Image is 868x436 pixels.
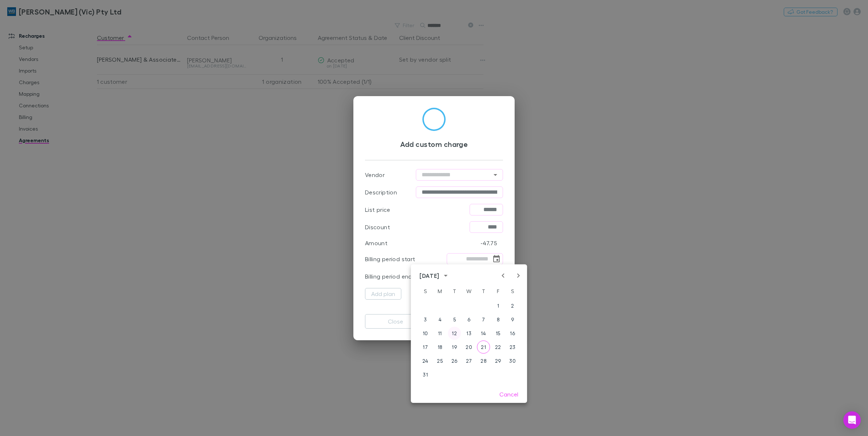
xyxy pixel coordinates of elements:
[441,271,450,280] button: calendar view is open, switch to year view
[365,272,412,281] p: Billing period end
[462,284,475,299] span: Wednesday
[491,284,504,299] span: Friday
[433,284,446,299] span: Monday
[506,327,519,340] button: 16
[477,327,490,340] button: 14
[448,284,461,299] span: Tuesday
[365,205,390,214] p: List price
[462,313,475,326] button: 6
[491,341,504,354] button: 22
[843,411,861,429] div: Open Intercom Messenger
[448,354,461,367] button: 26
[419,341,432,354] button: 17
[491,254,502,264] button: Choose date
[433,327,446,340] button: 11
[506,284,519,299] span: Saturday
[491,313,504,326] button: 8
[419,327,432,340] button: 10
[462,341,475,354] button: 20
[419,313,432,326] button: 3
[365,188,397,197] p: Description
[477,341,490,354] button: 21
[365,239,388,247] p: Amount
[477,284,490,299] span: Thursday
[491,327,504,340] button: 15
[514,271,523,280] button: Next month
[365,223,390,231] p: Discount
[365,255,415,263] p: Billing period start
[365,170,385,179] p: Vendor
[462,327,475,340] button: 13
[448,327,461,340] button: 12
[433,341,446,354] button: 18
[365,140,503,148] h3: Add custom charge
[462,354,475,367] button: 27
[499,271,507,280] button: Previous month
[491,299,504,312] button: 1
[506,299,519,312] button: 2
[419,368,432,381] button: 31
[480,239,497,247] p: -47.75
[419,271,439,280] div: [DATE]
[477,354,490,367] button: 28
[490,170,500,180] button: Open
[433,313,446,326] button: 4
[433,354,446,367] button: 25
[448,313,461,326] button: 5
[365,288,401,300] button: Add plan
[506,341,519,354] button: 23
[365,314,426,329] button: Close
[419,284,432,299] span: Sunday
[506,354,519,367] button: 30
[491,354,504,367] button: 29
[419,354,432,367] button: 24
[448,341,461,354] button: 19
[494,388,524,400] button: Cancel
[477,313,490,326] button: 7
[506,313,519,326] button: 9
